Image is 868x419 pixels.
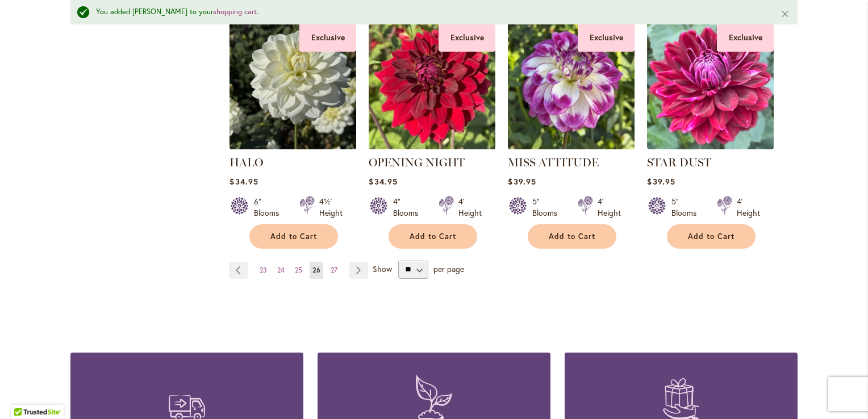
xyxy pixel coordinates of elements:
[688,232,735,241] span: Add to Cart
[647,156,711,169] a: STAR DUST
[270,232,317,241] span: Add to Cart
[213,7,257,16] a: shopping cart
[508,176,536,187] span: $39.95
[647,176,675,187] span: $39.95
[96,7,763,18] div: You added [PERSON_NAME] to your .
[257,262,270,279] a: 23
[9,379,40,410] iframe: Launch Accessibility Center
[292,262,305,279] a: 25
[249,224,338,249] button: Add to Cart
[319,196,343,219] div: 4½' Height
[647,23,774,149] img: STAR DUST
[439,23,495,52] div: Exclusive
[508,156,599,169] a: MISS ATTITUDE
[667,224,756,249] button: Add to Cart
[508,23,635,149] img: MISS ATTITUDE
[532,196,564,219] div: 5" Blooms
[410,232,456,241] span: Add to Cart
[598,196,621,219] div: 4' Height
[277,266,285,274] span: 24
[274,262,287,279] a: 24
[373,263,392,274] span: Show
[295,266,302,274] span: 25
[717,23,774,52] div: Exclusive
[328,262,340,279] a: 27
[331,266,337,274] span: 27
[737,196,760,219] div: 4' Height
[369,23,495,149] img: OPENING NIGHT
[229,141,356,152] a: HALO Exclusive
[528,224,616,249] button: Add to Cart
[260,266,267,274] span: 23
[312,266,320,274] span: 26
[671,196,703,219] div: 5" Blooms
[229,23,356,149] img: HALO
[578,23,635,52] div: Exclusive
[369,176,397,187] span: $34.95
[369,141,495,152] a: OPENING NIGHT Exclusive
[458,196,482,219] div: 4' Height
[254,196,286,219] div: 6" Blooms
[433,263,464,274] span: per page
[393,196,425,219] div: 4" Blooms
[549,232,595,241] span: Add to Cart
[299,23,356,52] div: Exclusive
[229,156,263,169] a: HALO
[508,141,635,152] a: MISS ATTITUDE Exclusive
[369,156,465,169] a: OPENING NIGHT
[389,224,477,249] button: Add to Cart
[647,141,774,152] a: STAR DUST Exclusive
[229,176,258,187] span: $34.95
